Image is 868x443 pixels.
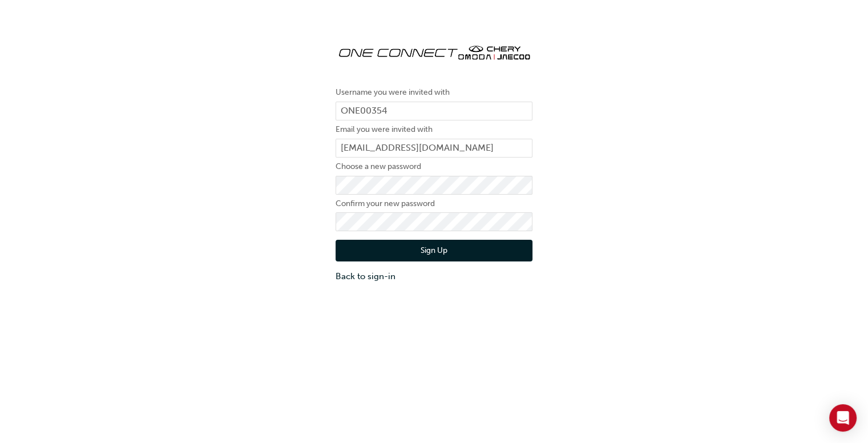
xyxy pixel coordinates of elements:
label: Username you were invited with [336,86,532,99]
label: Confirm your new password [336,197,532,211]
label: Email you were invited with [336,123,532,136]
button: Sign Up [336,240,532,261]
a: Back to sign-in [336,270,532,283]
div: Open Intercom Messenger [829,404,857,432]
img: oneconnect [336,34,532,69]
input: Username [336,102,532,121]
label: Choose a new password [336,160,532,174]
